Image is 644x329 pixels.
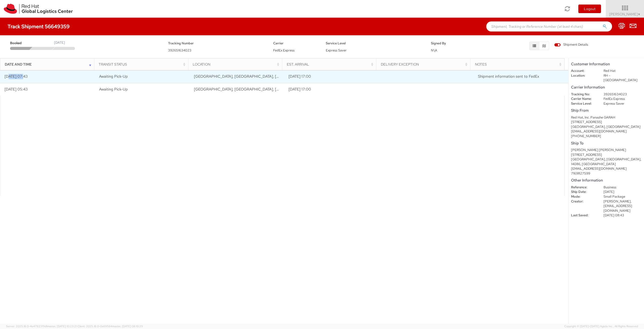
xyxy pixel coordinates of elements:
[273,48,295,52] span: FedEx Express
[431,48,437,52] span: N\A
[194,87,313,92] span: RALEIGH, NC, US
[567,213,600,218] dt: Last Saved:
[567,69,600,73] dt: Account:
[475,62,563,67] div: Notes
[567,73,600,78] dt: Location:
[571,108,641,113] h5: Ship From
[284,83,379,96] td: [DATE] 17:00
[554,42,588,48] label: Shipment Details
[168,48,191,52] span: 392651634023
[194,74,313,79] span: RALEIGH, NC, US
[603,199,631,203] span: [PERSON_NAME],
[567,97,600,101] dt: Carrier Name:
[326,48,347,52] span: Express Saver
[168,42,266,45] h5: Tracking Number
[567,101,600,106] dt: Service Level:
[431,42,476,45] h5: Signed By
[571,171,641,176] div: 7169827599
[571,178,641,183] h5: Other Information
[567,92,600,97] dt: Tracking No:
[8,24,70,29] h4: Track Shipment 56649359
[567,199,600,204] dt: Creator:
[287,62,375,67] div: Est. Arrival
[571,166,641,171] div: [EMAIL_ADDRESS][DOMAIN_NAME]
[47,324,77,328] span: master, [DATE] 10:23:21
[571,148,641,153] div: [PERSON_NAME] [PERSON_NAME]
[478,74,539,79] span: Shipment information sent to FedEx
[571,62,641,66] h5: Customer Information
[638,12,641,16] span: ▼
[486,21,612,32] input: Shipment, Tracking or Reference Number (at least 4 chars)
[284,70,379,83] td: [DATE] 17:00
[567,194,600,199] dt: Mode:
[571,153,641,157] div: [STREET_ADDRESS]
[571,115,641,120] div: Red Hat, Inc. Panashe GARAH
[54,40,65,45] div: [DATE]
[99,74,128,79] span: Awaiting Pick-Up
[99,62,186,67] div: Transit Status
[571,141,641,145] h5: Ship To
[112,324,143,328] span: master, [DATE] 08:10:29
[554,42,588,47] span: Shipment Details
[571,125,641,129] div: [GEOGRAPHIC_DATA], [GEOGRAPHIC_DATA]
[571,134,641,139] div: [PHONE_NUMBER]
[193,62,280,67] div: Location
[567,185,600,190] dt: Reference:
[99,87,128,92] span: Awaiting Pick-Up
[4,4,73,14] img: rh-logistics-00dfa346123c4ec078e1.svg
[5,62,93,67] div: Date and Time
[10,41,32,46] span: Booked
[571,85,641,89] h5: Carrier Information
[77,324,143,328] span: Client: 2025.18.0-0e69584
[567,190,600,194] dt: Ship Date:
[609,12,641,16] span: [PERSON_NAME]
[571,157,641,166] div: [GEOGRAPHIC_DATA], [GEOGRAPHIC_DATA], 14086, [GEOGRAPHIC_DATA]
[326,42,423,45] h5: Service Level
[564,324,638,328] span: Copyright © [DATE]-[DATE] Agistix Inc., All Rights Reserved
[381,62,469,67] div: Delivery Exception
[571,129,641,134] div: [EMAIL_ADDRESS][DOMAIN_NAME]
[578,5,601,13] button: Logout
[6,324,77,328] span: Server: 2025.18.0-4e47823f9d1
[273,42,318,45] h5: Carrier
[571,120,641,125] div: [STREET_ADDRESS]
